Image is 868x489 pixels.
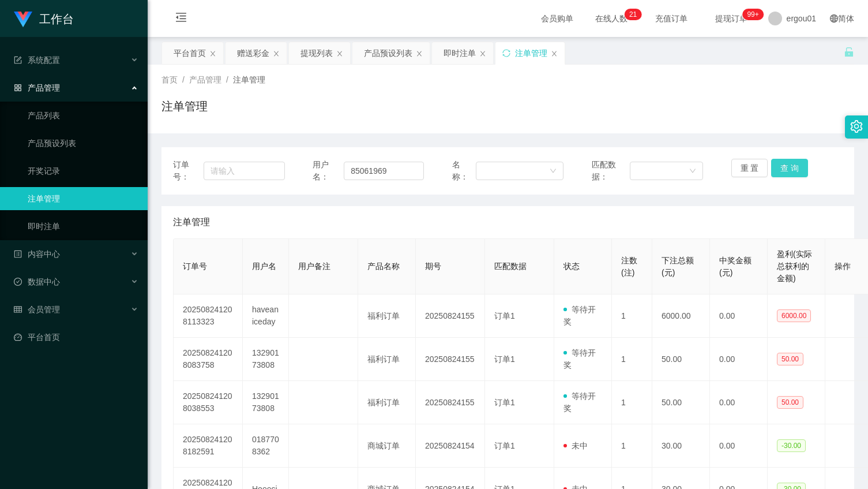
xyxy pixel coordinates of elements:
i: 图标: appstore-o [14,84,22,92]
td: 1 [612,338,652,381]
td: 13290173808 [243,381,289,424]
a: 即时注单 [28,215,138,238]
span: 数据中心 [14,277,60,286]
td: 202508241208038553 [174,381,243,424]
td: 0.00 [710,294,768,338]
span: 用户备注 [298,262,330,271]
i: 图标: close [479,50,486,57]
span: 匹配数据： [592,159,630,183]
td: 福利订单 [358,338,416,381]
button: 重 置 [731,159,768,177]
i: 图标: close [273,50,280,57]
span: 状态 [563,262,580,271]
a: 工作台 [14,14,74,23]
span: 未中 [563,441,588,450]
i: 图标: global [830,14,838,23]
span: 订单1 [494,311,515,320]
td: 202508241208182591 [174,424,243,468]
sup: 21 [625,9,641,20]
span: 产品管理 [189,75,221,84]
td: 50.00 [652,338,710,381]
td: 20250824155 [416,294,485,338]
span: 匹配数据 [494,262,527,271]
span: 期号 [425,262,441,271]
span: 在线人数 [589,14,633,23]
td: 13290173808 [243,338,289,381]
div: 平台首页 [174,42,206,64]
span: 订单1 [494,441,515,450]
h1: 注单管理 [161,98,208,115]
span: 注单管理 [233,75,265,84]
td: 6000.00 [652,294,710,338]
img: logo.9652507e.png [14,12,32,28]
i: 图标: close [209,50,216,57]
td: 商城订单 [358,424,416,468]
i: 图标: close [416,50,423,57]
td: 1 [612,294,652,338]
td: 50.00 [652,381,710,424]
span: 订单号： [173,159,204,183]
span: 注数(注) [621,256,637,277]
div: 注单管理 [515,42,547,64]
td: 20250824154 [416,424,485,468]
span: 订单1 [494,354,515,364]
span: / [226,75,228,84]
button: 查 询 [771,159,808,177]
td: 0187708362 [243,424,289,468]
a: 产品列表 [28,104,138,127]
span: -30.00 [777,439,806,452]
i: 图标: unlock [844,47,854,57]
a: 产品预设列表 [28,132,138,155]
span: 内容中心 [14,249,60,259]
div: 产品预设列表 [364,42,412,64]
p: 2 [629,9,633,20]
div: 即时注单 [444,42,476,64]
td: haveaniceday [243,294,289,338]
i: 图标: form [14,56,22,64]
td: 0.00 [710,424,768,468]
span: 等待开奖 [563,391,596,413]
a: 注单管理 [28,187,138,210]
span: 用户名： [313,159,344,183]
span: 产品名称 [367,262,400,271]
i: 图标: close [336,50,343,57]
input: 请输入 [204,162,285,180]
td: 1 [612,424,652,468]
span: 首页 [161,75,178,84]
span: 订单1 [494,398,515,407]
a: 图标: dashboard平台首页 [14,326,138,349]
p: 1 [633,9,637,20]
i: 图标: sync [502,49,510,57]
td: 1 [612,381,652,424]
td: 福利订单 [358,294,416,338]
span: 产品管理 [14,83,60,92]
span: 等待开奖 [563,348,596,369]
i: 图标: down [550,167,557,176]
td: 20250824155 [416,381,485,424]
span: 用户名 [252,262,276,271]
div: 赠送彩金 [237,42,269,64]
td: 福利订单 [358,381,416,424]
sup: 949 [742,9,763,20]
span: 订单号 [183,262,207,271]
td: 0.00 [710,381,768,424]
td: 202508241208113323 [174,294,243,338]
span: 注单管理 [173,215,210,229]
span: 50.00 [777,353,803,365]
i: 图标: table [14,305,22,313]
span: 充值订单 [649,14,693,23]
a: 开奖记录 [28,159,138,182]
i: 图标: profile [14,250,22,258]
span: 等待开奖 [563,305,596,326]
span: 中奖金额(元) [719,256,751,277]
i: 图标: close [551,50,558,57]
td: 30.00 [652,424,710,468]
i: 图标: check-circle-o [14,278,22,286]
td: 0.00 [710,338,768,381]
span: 下注总额(元) [662,256,694,277]
span: / [182,75,185,84]
i: 图标: menu-fold [161,1,201,38]
span: 名称： [452,159,476,183]
span: 盈利(实际总获利的金额) [777,249,812,283]
span: 系统配置 [14,55,60,65]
